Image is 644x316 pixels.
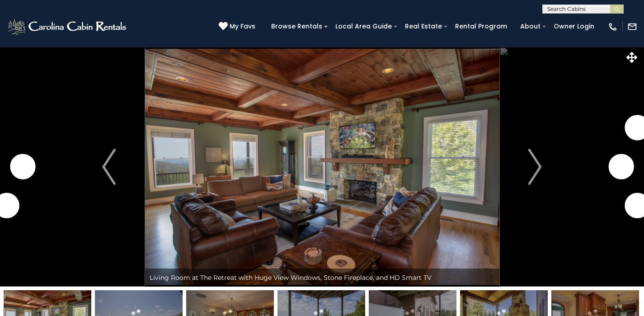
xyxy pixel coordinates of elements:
a: Real Estate [400,19,447,33]
img: arrow [102,149,116,185]
a: My Favs [219,22,258,32]
img: mail-regular-white.png [627,22,637,32]
button: Next [499,47,571,287]
img: White-1-2.png [7,18,129,36]
a: Local Area Guide [331,19,396,33]
a: About [516,19,545,33]
img: phone-regular-white.png [608,22,618,32]
button: Previous [73,47,145,287]
img: arrow [528,149,542,185]
a: Owner Login [549,19,599,33]
span: My Favs [230,22,255,31]
div: Living Room at The Retreat with Huge View Windows, Stone Fireplace, and HD Smart TV [145,269,499,287]
a: Rental Program [451,19,512,33]
a: Browse Rentals [267,19,327,33]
